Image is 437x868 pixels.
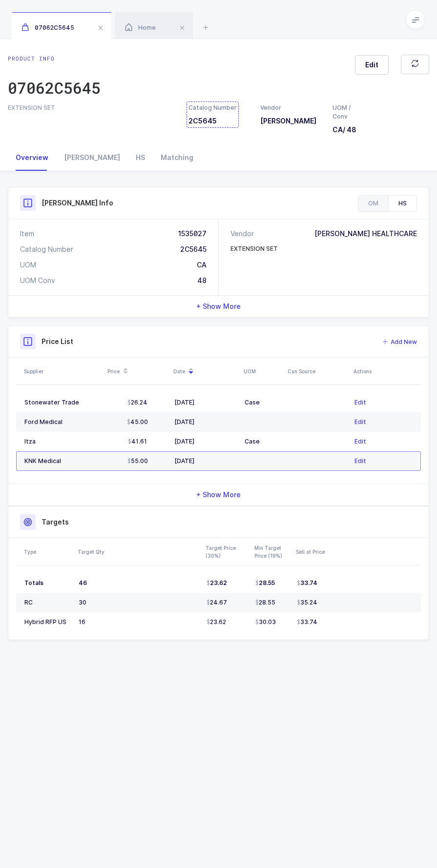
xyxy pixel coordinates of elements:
[24,457,101,465] div: KNK Medical
[174,399,237,406] div: [DATE]
[354,417,366,427] button: Edit
[24,599,33,606] span: RC
[296,548,418,556] div: Sell at Price
[354,437,366,446] button: Edit
[365,60,378,70] span: Edit
[355,55,389,75] button: Edit
[20,260,36,270] div: UOM
[354,398,366,407] button: Edit
[128,438,147,445] span: 41.61
[24,418,101,426] div: Ford Medical
[288,367,348,375] div: Can Source
[174,418,237,426] div: [DATE]
[260,116,321,126] h3: [PERSON_NAME]
[42,198,113,208] h3: [PERSON_NAME] Info
[79,599,86,606] span: 30
[42,337,73,346] h3: Price List
[207,599,227,606] span: 24.67
[207,579,227,587] span: 23.62
[245,399,281,406] div: Case
[174,457,237,465] div: [DATE]
[127,457,148,465] span: 55.00
[153,144,201,171] div: Matching
[343,125,356,134] span: / 48
[245,438,281,445] div: Case
[354,456,366,466] button: Edit
[24,438,101,445] div: Itza
[197,276,207,285] div: 48
[8,144,56,171] div: Overview
[230,229,258,239] div: Vendor
[358,196,388,211] div: OM
[24,367,102,375] div: Supplier
[78,548,200,556] div: Target Qty
[42,517,69,527] h3: Targets
[128,144,153,171] div: HS
[8,103,177,112] div: EXTENSION SET
[206,544,249,560] div: Target Price (30%)
[127,399,147,406] span: 26.24
[173,363,238,380] div: Date
[254,544,290,560] div: Min Target Price (19%)
[244,367,282,375] div: UOM
[8,484,429,505] div: + Show More
[297,579,317,587] span: 33.74
[20,276,55,285] div: UOM Conv
[196,490,241,500] span: + Show More
[79,579,87,586] span: 46
[24,548,72,556] div: Type
[8,55,101,62] div: Product info
[197,260,207,270] div: CA
[107,363,167,380] div: Price
[125,24,156,31] span: Home
[333,125,357,135] h3: CA
[207,618,226,626] span: 23.62
[354,367,418,375] div: Actions
[333,103,357,121] div: UOM / Conv
[230,244,278,253] div: EXTENSION SET
[24,399,101,406] div: Stonewater Trade
[391,337,417,347] span: Add New
[255,618,276,626] span: 30.03
[8,296,429,317] div: + Show More
[382,337,417,347] button: Add New
[255,579,275,587] span: 28.55
[297,618,317,626] span: 33.74
[314,229,417,239] div: [PERSON_NAME] HEALTHCARE
[127,418,148,426] span: 45.00
[24,618,66,626] span: Hybrid RFP US
[24,579,43,586] span: Totals
[388,196,416,211] div: HS
[196,302,241,311] span: + Show More
[297,599,317,606] span: 35.24
[79,618,85,626] span: 16
[56,144,128,171] div: [PERSON_NAME]
[21,24,74,31] span: 07062C5645
[255,599,275,606] span: 28.55
[260,103,321,112] div: Vendor
[174,438,237,445] div: [DATE]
